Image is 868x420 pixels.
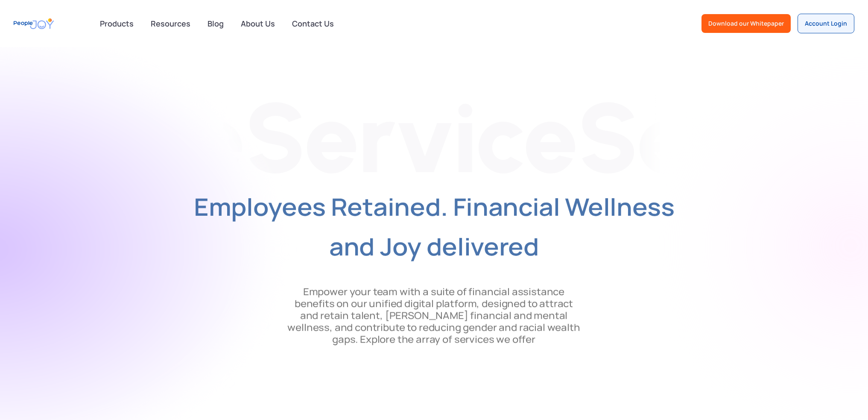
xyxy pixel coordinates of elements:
h1: Employees Retained. Financial Wellness and Joy delivered [173,187,695,266]
div: Account Login [805,19,847,28]
a: Contact Us [287,14,339,33]
div: Download our Whitepaper [708,19,784,28]
p: Empower your team with a suite of financial assistance benefits on our unified digital platform, ... [287,276,581,345]
a: Blog [202,14,229,33]
a: Download our Whitepaper [701,14,791,33]
a: Account Login [798,14,854,33]
a: About Us [236,14,280,33]
a: home [14,14,54,33]
div: Products [95,15,139,32]
a: Resources [146,14,196,33]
